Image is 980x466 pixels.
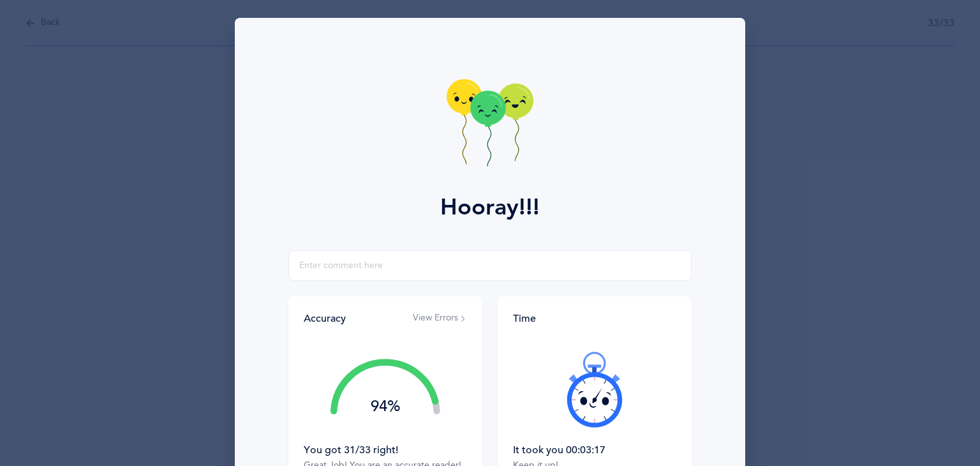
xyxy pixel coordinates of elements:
[513,312,676,326] div: Time
[330,399,440,414] div: 94%
[304,312,346,326] div: Accuracy
[440,190,540,225] div: Hooray!!!
[288,250,692,281] input: Enter comment here
[304,443,467,457] div: You got 31/33 right!
[413,312,467,325] button: View Errors
[513,443,676,457] div: It took you 00:03:17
